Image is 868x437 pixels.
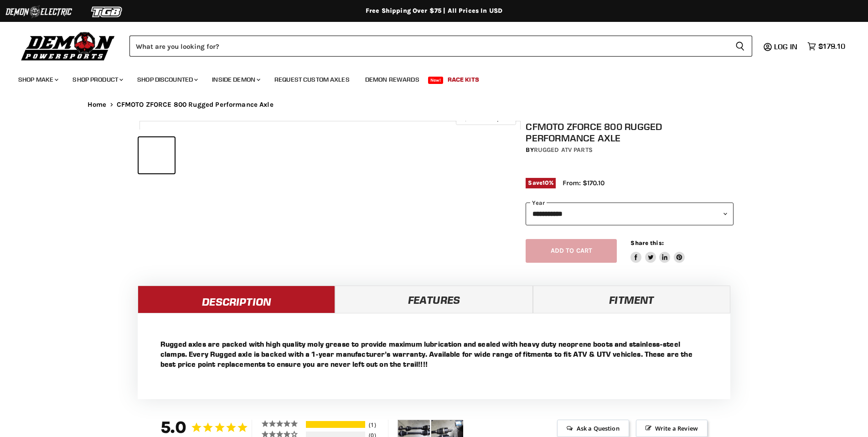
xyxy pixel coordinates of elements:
strong: 5.0 [160,417,186,437]
span: CFMOTO ZFORCE 800 Rugged Performance Axle [117,101,274,109]
button: CFMOTO ZFORCE 800 Rugged Performance Axle thumbnail [139,137,175,173]
button: CFMOTO ZFORCE 800 Rugged Performance Axle thumbnail [255,137,291,173]
input: Search [129,36,728,57]
div: 100% [306,421,365,428]
span: $179.10 [818,42,845,51]
nav: Breadcrumbs [69,101,799,109]
h1: CFMOTO ZFORCE 800 Rugged Performance Axle [526,121,734,144]
a: Rugged ATV Parts [534,146,593,154]
a: Shop Discounted [130,70,203,89]
img: Demon Electric Logo 2 [5,3,73,21]
aside: Share this: [630,239,685,263]
img: Demon Powersports [18,30,118,62]
img: TGB Logo 2 [73,3,141,21]
button: CFMOTO ZFORCE 800 Rugged Performance Axle thumbnail [216,137,252,173]
span: New! [428,77,444,84]
p: Rugged axles are packed with high quality moly grease to provide maximum lubrication and sealed w... [160,339,708,369]
ul: Main menu [11,67,843,89]
a: Race Kits [441,70,486,89]
span: From: $170.10 [563,179,604,187]
a: Shop Product [66,70,129,89]
div: 5-Star Ratings [306,421,365,428]
button: CFMOTO ZFORCE 800 Rugged Performance Axle thumbnail [372,137,408,173]
div: 5 ★ [261,420,305,427]
span: Write a Review [636,420,708,437]
div: 1 [367,421,386,429]
button: Search [728,36,752,57]
a: Inside Demon [205,70,266,89]
a: $179.10 [803,40,850,53]
button: CFMOTO ZFORCE 800 Rugged Performance Axle thumbnail [177,137,213,173]
span: Ask a Question [557,420,629,437]
a: Description [138,286,335,313]
span: Click to expand [460,115,511,122]
span: Log in [774,42,797,51]
button: CFMOTO ZFORCE 800 Rugged Performance Axle thumbnail [333,137,369,173]
div: Free Shipping Over $75 | All Prices In USD [69,7,799,15]
a: Shop Make [11,70,64,89]
span: 10 [542,179,549,186]
a: Demon Rewards [358,70,426,89]
form: Product [129,36,752,57]
div: by [526,145,734,155]
a: Features [335,286,532,313]
a: Request Custom Axles [268,70,356,89]
button: CFMOTO ZFORCE 800 Rugged Performance Axle thumbnail [294,137,330,173]
select: year [526,203,734,225]
a: Log in [770,42,803,51]
span: Save % [526,178,556,188]
a: Fitment [533,286,730,313]
a: Home [88,101,107,109]
span: Share this: [630,239,663,246]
